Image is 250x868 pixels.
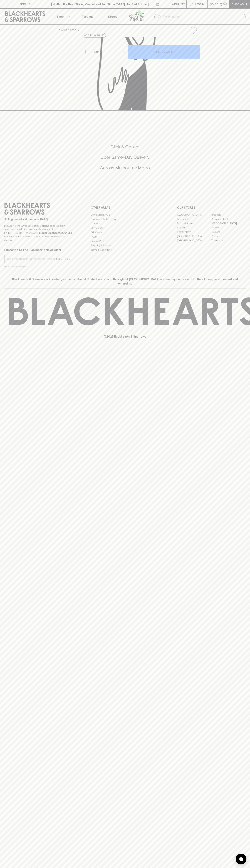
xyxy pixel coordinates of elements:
[93,50,102,54] p: Bottle
[91,235,159,239] a: FAQ's
[177,205,246,210] p: OUR STORES
[4,130,246,189] div: Call to action block
[56,14,64,19] p: Shop
[82,14,93,19] p: Tastings
[211,225,246,230] a: Fitzroy
[56,257,71,261] p: SUBSCRIBE
[39,231,72,234] strong: Liquor License #32064953
[211,213,246,217] a: Braddon
[7,256,55,262] input: e.g. jane@blackheartsandsparrows.com.au
[177,230,211,234] a: Fitzroy North
[92,48,128,55] div: Bottle
[55,255,73,263] button: SUBSCRIBE
[91,243,159,248] a: Shipping Information
[91,205,159,210] p: OTHER AREAS
[177,221,211,225] a: Brunswick West
[4,218,73,221] p: Sibling owned and run since [DATE]
[224,3,226,5] p: 0
[188,26,198,35] button: Add to wishlist
[231,2,247,6] p: Checkout
[100,9,125,24] a: Stores
[163,14,243,20] input: Try "Pinot noir"
[4,248,73,252] p: Subscribe to The Blackhearts Newsletter
[91,248,159,252] a: Terms & Conditions
[59,28,67,31] a: HOME
[195,2,204,6] p: Login
[177,217,211,221] a: Brunswick
[91,213,159,217] a: Bottle Drop FAQ's
[50,9,75,24] button: Shop
[91,226,159,230] a: Contact Us
[177,225,211,230] a: Elwood
[211,234,246,238] a: Prahran
[70,28,77,31] a: SHOP
[4,154,246,160] h5: Uber Same-Day Delivery
[211,217,246,221] a: Brunswick East
[239,857,243,861] img: bubble-icon
[177,213,211,217] a: [GEOGRAPHIC_DATA]
[75,9,100,24] a: Tastings
[91,230,159,235] a: Gift Cards
[4,165,246,171] h5: Across Melbourne Metro
[211,221,246,225] a: [GEOGRAPHIC_DATA]
[91,217,159,221] a: Business & Bulk Gifting
[4,265,73,268] p: We will never spam you
[172,2,185,6] p: Wishlist
[211,238,246,243] a: Thornbury
[19,2,31,6] p: FIND US
[177,234,211,238] a: [GEOGRAPHIC_DATA]
[91,239,159,243] a: Privacy Policy
[128,45,200,59] button: ADD TO CART
[177,238,211,243] a: [GEOGRAPHIC_DATA]
[211,230,246,234] a: Geelong
[154,50,174,54] p: ADD TO CART
[210,2,218,6] p: $0.00
[91,221,159,226] a: Careers
[108,14,117,19] p: Stores
[7,277,243,286] p: Blackhearts & Sparrows acknowledges the traditional Custodians of land throughout [GEOGRAPHIC_DAT...
[4,144,246,150] h5: Click & Collect
[4,224,73,242] p: It is against the law to sell or supply alcohol to, or to obtain alcohol on behalf of a person un...
[83,33,106,38] button: Add to wishlist
[56,37,200,110] img: Moo Brew Tassie Lager 375ml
